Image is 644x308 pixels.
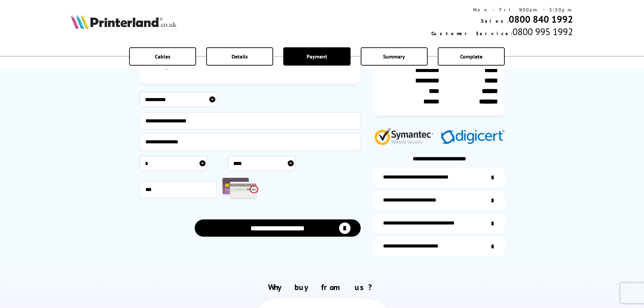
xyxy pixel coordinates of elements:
[481,18,509,24] span: Sales:
[509,13,573,25] a: 0800 840 1992
[374,214,505,233] a: additional-cables
[71,282,573,292] h2: Why buy from us?
[232,53,248,60] span: Details
[71,14,176,29] img: Printerland Logo
[431,7,573,13] div: Mon - Fri 9:00am - 5:30pm
[512,25,573,38] span: 0800 995 1992
[383,53,405,60] span: Summary
[460,53,482,60] span: Complete
[374,191,505,210] a: items-arrive
[155,53,170,60] span: Cables
[374,168,505,187] a: additional-ink
[374,237,505,256] a: secure-website
[431,30,512,37] span: Customer Service:
[307,53,327,60] span: Payment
